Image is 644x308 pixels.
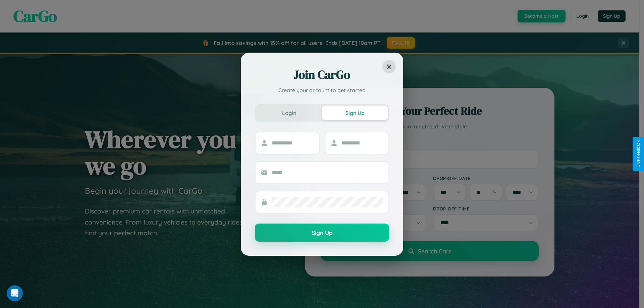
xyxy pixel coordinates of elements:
button: Sign Up [322,106,388,120]
p: Create your account to get started [255,86,389,94]
h2: Join CarGo [255,67,389,83]
div: Give Feedback [636,140,641,168]
button: Sign Up [255,224,389,242]
button: Login [256,106,322,120]
iframe: Intercom live chat [7,285,23,301]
